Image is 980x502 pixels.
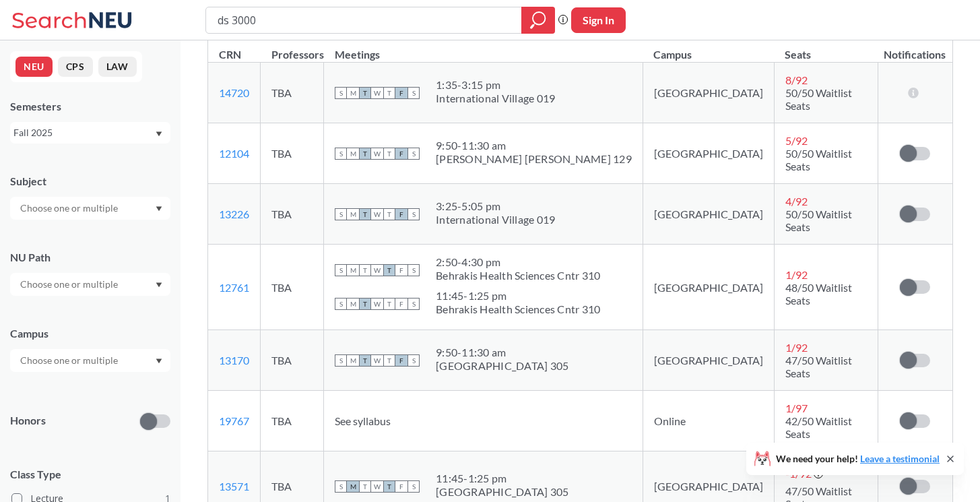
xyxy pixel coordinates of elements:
th: Professors [261,34,324,63]
th: Seats [774,34,878,63]
span: 47/50 Waitlist Seats [785,354,852,379]
span: T [359,354,371,367]
td: TBA [261,245,324,330]
span: T [383,148,395,160]
div: Dropdown arrow [10,197,170,220]
span: S [335,480,347,493]
span: T [359,298,371,310]
div: 11:45 - 1:25 pm [436,472,568,485]
td: TBA [261,330,324,391]
span: T [383,87,395,99]
span: F [395,354,407,367]
button: NEU [15,57,53,77]
div: [GEOGRAPHIC_DATA] 305 [436,359,568,373]
span: See syllabus [335,414,391,427]
a: Leave a testimonial [860,453,940,464]
span: T [359,148,371,160]
span: F [395,298,407,310]
svg: Dropdown arrow [156,131,162,137]
span: W [371,264,383,276]
span: F [395,87,407,99]
a: 14720 [219,86,249,99]
div: International Village 019 [436,92,555,105]
th: Meetings [324,34,643,63]
span: S [335,354,347,367]
div: International Village 019 [436,213,555,226]
span: W [371,480,383,493]
span: W [371,354,383,367]
span: T [359,87,371,99]
div: [PERSON_NAME] [PERSON_NAME] 129 [436,152,632,166]
div: 11:45 - 1:25 pm [436,289,600,303]
span: M [347,480,359,493]
div: Semesters [10,99,170,114]
span: S [335,148,347,160]
span: Class Type [10,467,170,482]
input: Choose one or multiple [13,276,127,292]
td: TBA [261,123,324,184]
svg: Dropdown arrow [156,206,162,212]
div: Behrakis Health Sciences Cntr 310 [436,303,600,316]
div: CRN [219,47,241,62]
input: Choose one or multiple [13,200,127,216]
div: NU Path [10,250,170,265]
span: T [359,208,371,220]
span: F [395,264,407,276]
td: TBA [261,184,324,245]
div: [GEOGRAPHIC_DATA] 305 [436,485,568,499]
th: Campus [643,34,774,63]
span: 1 / 92 [785,268,808,281]
div: 3:25 - 5:05 pm [436,199,555,213]
span: 8 / 92 [785,73,808,86]
span: 42/50 Waitlist Seats [785,414,852,440]
div: Fall 2025Dropdown arrow [10,122,170,144]
span: W [371,208,383,220]
a: 12761 [219,281,249,294]
td: [GEOGRAPHIC_DATA] [643,123,774,184]
span: T [359,480,371,493]
span: M [347,298,359,310]
th: Notifications [878,34,952,63]
a: 13571 [219,480,249,493]
button: CPS [58,57,93,77]
div: Subject [10,174,170,189]
span: 4 / 92 [785,195,808,208]
span: 50/50 Waitlist Seats [785,208,852,233]
td: Online [643,391,774,451]
span: 1 / 92 [785,341,808,354]
span: S [407,208,420,220]
span: 1 / 97 [785,402,808,414]
svg: Dropdown arrow [156,282,162,288]
td: TBA [261,391,324,451]
a: 13170 [219,354,249,367]
div: 2:50 - 4:30 pm [436,255,600,269]
span: M [347,354,359,367]
span: W [371,298,383,310]
a: 13226 [219,208,249,220]
div: Fall 2025 [13,125,154,140]
span: S [335,208,347,220]
input: Choose one or multiple [13,352,127,369]
span: F [395,208,407,220]
span: S [407,298,420,310]
span: We need your help! [776,454,940,464]
td: [GEOGRAPHIC_DATA] [643,63,774,123]
p: Honors [10,413,46,429]
span: F [395,148,407,160]
div: Behrakis Health Sciences Cntr 310 [436,269,600,282]
input: Class, professor, course number, "phrase" [216,9,512,32]
span: M [347,264,359,276]
div: 1:35 - 3:15 pm [436,78,555,92]
span: W [371,148,383,160]
span: T [383,480,395,493]
span: W [371,87,383,99]
span: 48/50 Waitlist Seats [785,281,852,307]
span: S [335,264,347,276]
span: T [383,354,395,367]
span: 50/50 Waitlist Seats [785,147,852,172]
span: S [407,87,420,99]
span: M [347,87,359,99]
span: S [335,298,347,310]
div: 9:50 - 11:30 am [436,346,568,359]
span: S [407,480,420,493]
